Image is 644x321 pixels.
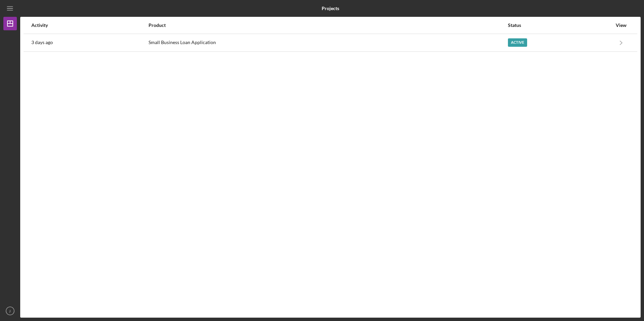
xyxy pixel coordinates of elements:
[613,23,630,28] div: View
[149,34,507,51] div: Small Business Loan Application
[31,23,148,28] div: Activity
[149,23,507,28] div: Product
[508,38,527,47] div: Active
[322,6,339,11] b: Projects
[3,304,17,318] button: jl
[508,23,612,28] div: Status
[31,40,53,45] time: 2025-08-29 18:08
[9,309,11,313] text: jl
